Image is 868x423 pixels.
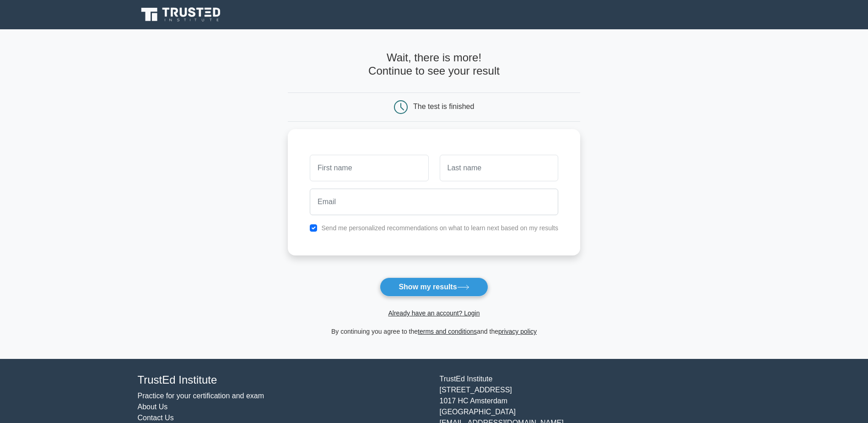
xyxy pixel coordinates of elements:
h4: Wait, there is more! Continue to see your result [288,51,580,78]
a: Practice for your certification and exam [138,392,264,400]
button: Show my results [380,277,488,297]
div: The test is finished [413,103,474,110]
div: By continuing you agree to the and the [282,326,586,337]
a: About Us [138,403,168,411]
a: privacy policy [498,328,537,335]
a: Contact Us [138,414,174,422]
a: Already have an account? Login [388,309,480,317]
a: terms and conditions [418,328,477,335]
input: Last name [440,155,558,181]
label: Send me personalized recommendations on what to learn next based on my results [321,224,558,232]
h4: TrustEd Institute [138,374,429,387]
input: Email [310,189,558,215]
input: First name [310,155,428,181]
